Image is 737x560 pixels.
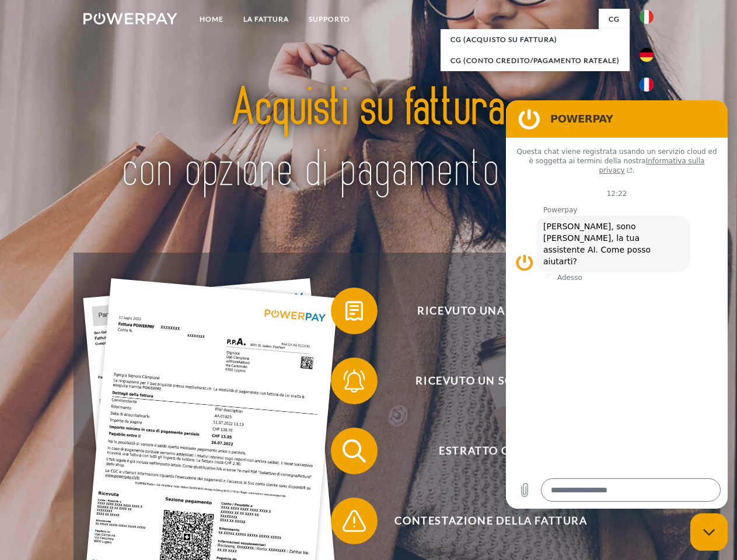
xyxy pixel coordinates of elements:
[348,288,634,334] span: Ricevuto una fattura?
[690,513,728,551] iframe: Pulsante per aprire la finestra di messaggistica, conversazione in corso
[348,498,634,544] span: Contestazione della fattura
[83,13,177,24] img: logo-powerpay-white.svg
[340,296,369,325] img: qb_bill.svg
[331,358,634,404] button: Ricevuto un sollecito?
[190,9,233,30] a: Home
[640,48,654,62] img: de
[340,366,369,395] img: qb_bell.svg
[331,498,634,544] button: Contestazione della fattura
[599,9,630,30] a: CG
[111,56,626,223] img: title-powerpay_it.svg
[348,358,634,404] span: Ricevuto un sollecito?
[331,428,634,474] button: Estratto conto
[340,436,369,466] img: qb_search.svg
[441,29,630,50] a: CG (Acquisto su fattura)
[348,428,634,474] span: Estratto conto
[640,10,654,24] img: it
[299,9,360,30] a: Supporto
[506,100,728,509] iframe: Finestra di messaggistica
[233,9,299,30] a: LA FATTURA
[441,50,630,71] a: CG (Conto Credito/Pagamento rateale)
[331,288,634,334] button: Ricevuto una fattura?
[340,506,369,535] img: qb_warning.svg
[640,78,654,92] img: fr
